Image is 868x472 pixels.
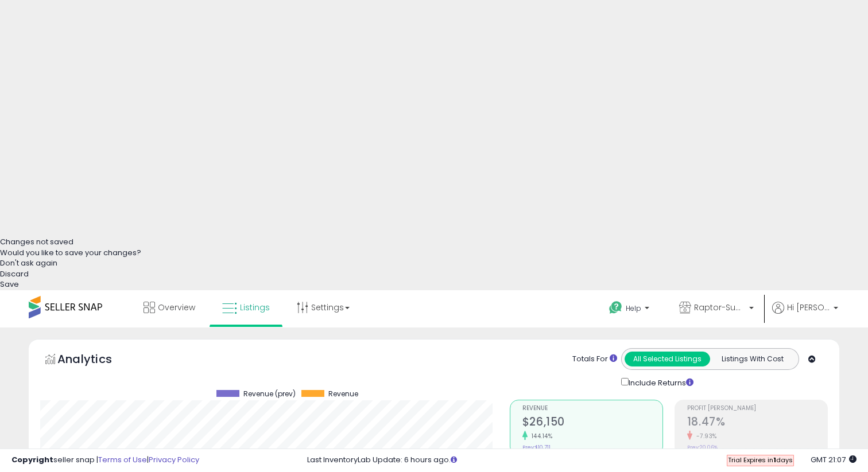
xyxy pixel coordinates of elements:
[149,454,199,465] a: Privacy Policy
[522,405,662,412] span: Revenue
[135,290,204,325] a: Overview
[158,302,195,313] span: Overview
[625,352,710,366] button: All Selected Listings
[609,301,623,315] i: Get Help
[307,455,857,466] div: Last InventoryLab Update: 6 hours ago.
[11,455,199,466] div: seller snap | |
[98,454,147,465] a: Terms of Use
[522,415,662,431] h2: $26,150
[328,390,358,398] span: Revenue
[600,292,661,327] a: Help
[687,415,827,431] h2: 18.47%
[214,290,278,325] a: Listings
[694,302,746,313] span: Raptor-Supply LLC
[528,432,553,440] small: 144.14%
[288,290,358,325] a: Settings
[626,303,641,313] span: Help
[728,455,793,465] span: Trial Expires in days
[692,432,717,440] small: -7.93%
[687,405,827,412] span: Profit [PERSON_NAME]
[243,390,296,398] span: Revenue (prev)
[710,352,795,366] button: Listings With Cost
[671,290,762,327] a: Raptor-Supply LLC
[773,455,776,465] b: 1
[787,302,830,313] span: Hi [PERSON_NAME]
[772,302,838,327] a: Hi [PERSON_NAME]
[57,351,134,370] h5: Analytics
[240,302,270,313] span: Listings
[811,454,857,465] span: 2025-08-11 21:07 GMT
[613,376,707,389] div: Include Returns
[11,454,53,465] strong: Copyright
[572,354,617,365] div: Totals For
